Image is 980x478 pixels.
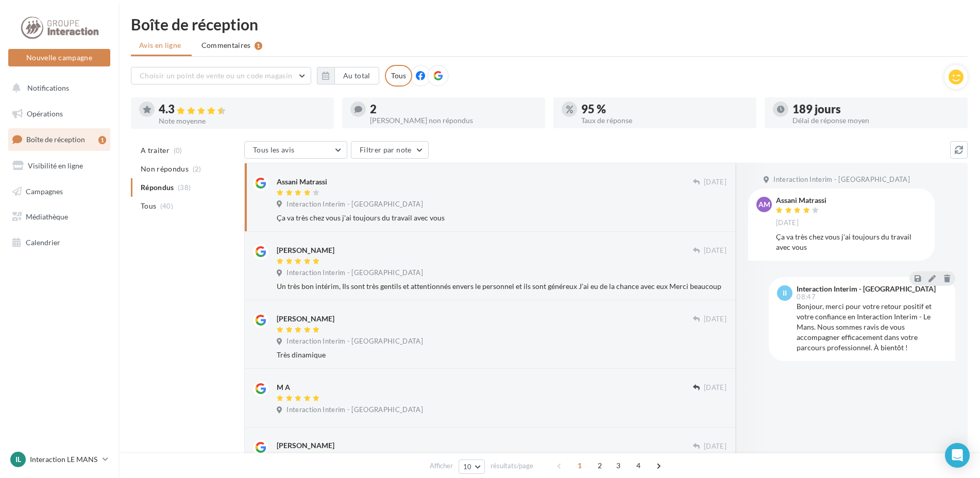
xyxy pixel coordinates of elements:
span: Choisir un point de vente ou un code magasin [140,71,292,80]
span: [DATE] [704,383,726,392]
div: Bonjour, merci pour votre retour positif et votre confiance en Interaction Interim - Le Mans. Nou... [797,301,947,353]
span: [DATE] [704,178,726,187]
span: Notifications [27,83,69,92]
span: 10 [463,463,472,471]
span: 3 [610,457,627,474]
span: Afficher [430,461,453,471]
span: 1 [571,457,588,474]
button: Au total [334,67,379,84]
span: 2 [592,457,608,474]
button: Au total [317,67,379,84]
a: Calendrier [6,232,112,253]
span: 08:47 [797,294,816,300]
span: Interaction Interim - [GEOGRAPHIC_DATA] [286,405,423,415]
a: Campagnes [6,181,112,202]
div: Délai de réponse moyen [792,117,959,124]
div: Tous [385,65,412,87]
span: Interaction Interim - [GEOGRAPHIC_DATA] [773,175,910,184]
span: résultats/page [491,461,533,471]
div: Un très bon intérim, Ils sont très gentils et attentionnés envers le personnel et ils sont génére... [277,281,726,292]
span: Interaction Interim - [GEOGRAPHIC_DATA] [286,268,423,278]
span: Commentaires [201,40,251,50]
div: Très dinamique [277,350,726,360]
div: [PERSON_NAME] non répondus [370,117,537,124]
button: Filtrer par note [351,141,429,159]
div: 2 [370,104,537,115]
span: Médiathèque [26,212,68,221]
div: 95 % [581,104,748,115]
div: 1 [255,42,262,50]
span: Tous [141,201,156,211]
div: Ça va très chez vous j'ai toujours du travail avec vous [776,232,926,252]
span: Tous les avis [253,145,295,154]
div: [PERSON_NAME] [277,245,334,255]
span: IL [15,454,21,465]
div: 1 [98,136,106,144]
div: 4.3 [159,104,326,115]
span: Calendrier [26,238,60,247]
div: Boîte de réception [131,16,968,32]
div: Interaction Interim - [GEOGRAPHIC_DATA] [797,285,936,293]
div: Note moyenne [159,117,326,125]
span: (0) [174,146,182,155]
div: [PERSON_NAME] [277,440,334,451]
button: Notifications [6,77,108,99]
a: Opérations [6,103,112,125]
span: 4 [630,457,647,474]
button: Nouvelle campagne [8,49,110,66]
span: [DATE] [704,315,726,324]
div: [PERSON_NAME] [277,314,334,324]
a: Médiathèque [6,206,112,228]
button: 10 [459,459,485,474]
span: (40) [160,202,173,210]
p: Interaction LE MANS [30,454,98,465]
span: A traiter [141,145,170,156]
span: Interaction Interim - [GEOGRAPHIC_DATA] [286,337,423,346]
span: (2) [193,165,201,173]
a: Visibilité en ligne [6,155,112,177]
div: Ça va très chez vous j'ai toujours du travail avec vous [277,213,726,223]
span: [DATE] [776,218,799,228]
span: Interaction Interim - [GEOGRAPHIC_DATA] [286,200,423,209]
div: Assani Matrassi [277,177,327,187]
button: Tous les avis [244,141,347,159]
span: [DATE] [704,442,726,451]
span: Boîte de réception [26,135,85,144]
span: Visibilité en ligne [28,161,83,170]
span: Opérations [27,109,63,118]
span: Non répondus [141,164,189,174]
a: IL Interaction LE MANS [8,450,110,469]
button: Choisir un point de vente ou un code magasin [131,67,311,84]
span: II [783,288,787,298]
span: Campagnes [26,186,63,195]
div: Open Intercom Messenger [945,443,970,468]
a: Boîte de réception1 [6,128,112,150]
span: AM [758,199,770,210]
span: [DATE] [704,246,726,255]
div: 189 jours [792,104,959,115]
div: Taux de réponse [581,117,748,124]
div: Assani Matrassi [776,197,826,204]
div: M A [277,382,290,392]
